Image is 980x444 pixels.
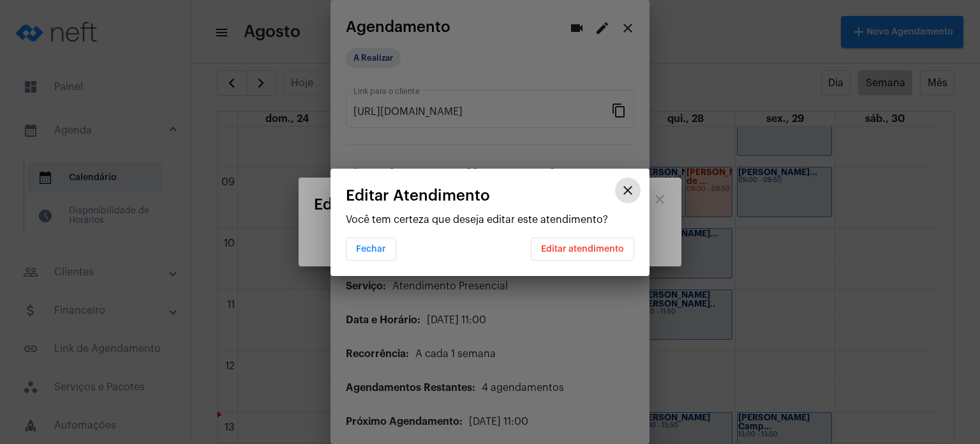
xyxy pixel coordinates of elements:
button: Fechar [346,238,396,261]
button: Editar atendimento [531,238,634,261]
span: Editar atendimento [541,245,624,254]
p: Você tem certeza que deseja editar este atendimento? [346,214,634,226]
span: Editar Atendimento [346,187,490,204]
span: Fechar [356,245,386,254]
mat-icon: close [620,183,635,198]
